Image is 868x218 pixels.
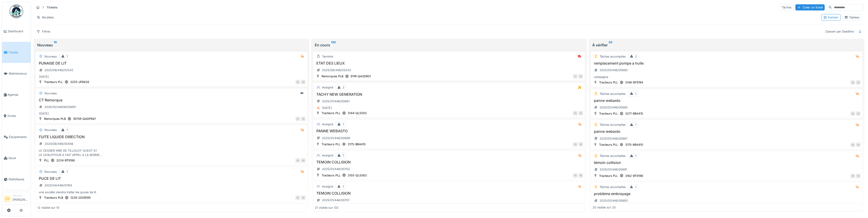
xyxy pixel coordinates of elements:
[593,98,861,103] h3: panne webasto
[600,68,628,72] div: 2025/01/446/00680
[44,183,72,188] div: 2025/04/446/01194
[322,184,333,189] div: Assigné
[322,54,333,59] div: Terminé
[322,106,332,110] div: [DATE]
[37,135,305,139] h3: FUITE LIQUIDE DIRECTION
[301,158,305,163] div: FB
[9,71,29,76] span: Maintenance
[7,114,29,118] span: Zones
[599,80,618,85] div: Tracteurs PLL
[44,158,49,163] div: PLL
[573,74,578,79] div: JP
[322,99,349,103] div: 2025/01/446/00681
[600,167,627,172] div: 2025/01/446/00691
[12,194,29,197] div: Manager
[343,153,344,158] div: 1
[593,205,616,210] div: 20 visible sur 20
[635,92,636,96] div: 1
[851,174,855,178] div: FB
[8,156,29,160] span: Stock
[322,167,350,171] div: 2025/01/446/00702
[322,198,349,202] div: 2025/01/446/00701
[635,54,637,59] div: 2
[37,42,306,48] div: Nouveau
[44,128,57,132] div: Nouveau
[635,154,636,158] div: 1
[301,80,305,84] div: FB
[322,68,351,72] div: 2025/09/446/02543
[37,61,305,65] h3: PUNAISE DE LIT
[348,111,367,115] div: 3144-QL5055
[578,74,583,79] div: FB
[2,105,31,126] a: Zones
[37,176,305,181] h3: PUCE DE LIT
[295,117,300,121] div: JP
[7,93,29,97] span: Agenda
[295,195,300,200] div: FB
[44,105,76,109] div: 2026/10/446/M/00891
[37,205,59,210] div: 12 visible sur 10
[578,111,583,115] div: FB
[331,42,336,48] sup: 132
[609,42,612,48] sup: 20
[593,75,861,79] div: campagne
[593,129,861,134] h3: panne webasto
[8,177,29,181] span: Statistiques
[45,5,59,10] strong: Tickets
[625,80,643,85] div: 3148-BT9194
[322,173,340,178] div: Tracteurs PLL
[599,143,618,147] div: Tracteurs PLL
[573,173,578,178] div: FB
[795,4,825,10] div: Créer un ticket
[4,195,11,202] li: CS
[600,123,626,127] div: Tâches accomplies
[315,129,583,133] h3: PANNE WEBASTO
[73,117,96,121] div: 1875R-QADP687
[844,15,860,20] div: Tableau
[301,117,305,121] div: FB
[2,42,31,63] a: Tickets
[56,158,75,163] div: 3234-BT9186
[44,80,63,84] div: Tracteurs PLL
[348,173,367,178] div: 3155-QL5063
[599,111,618,116] div: Tracteurs PLL
[315,42,583,48] div: En cours
[343,122,344,126] div: 1
[823,15,838,20] div: Kanban
[44,170,57,174] div: Nouveau
[322,122,333,126] div: Assigné
[10,5,23,18] img: Badge_color-CXgf-gQk.svg
[66,54,68,59] div: 1
[39,75,49,79] div: [DATE]
[343,184,344,189] div: 1
[37,148,305,157] div: LE CESSIER AIRE DE TILLOLOY OUEST A1 LE CHAUFFEUR A FAIT APPEL A LA BORNE FUITE LIQUIDE DIRECTION...
[600,185,626,189] div: Tâches accomplies
[2,21,31,42] a: Dashboard
[593,192,861,196] h3: problème embrayage
[823,28,856,35] div: Classer par Deadline
[322,142,340,146] div: Tracteurs PLL
[37,190,305,194] div: une société viendra traiter les puces de lit
[295,158,300,163] div: FB
[39,111,49,116] div: [DATE]
[600,92,626,96] div: Tâches accomplies
[856,143,861,147] div: FB
[44,117,66,121] div: Remorques PLB
[322,153,333,158] div: Assigné
[322,85,333,90] div: Assigné
[578,142,583,147] div: FB
[44,91,57,95] div: Nouveau
[625,174,643,178] div: 3162-BT9196
[315,205,339,210] div: 21 visible sur 132
[635,123,636,127] div: 1
[44,142,73,146] div: 2024/08/446/00448
[8,29,29,33] span: Dashboard
[315,61,583,65] h3: ETAT DES LIEUX
[348,142,366,146] div: 3175-BB4410
[600,154,626,158] div: Tâches accomplies
[851,80,855,85] div: FB
[573,142,578,147] div: FB
[592,42,861,48] div: À vérifier
[44,68,73,72] div: 2025/09/446/02542
[600,136,627,141] div: 2025/01/446/00687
